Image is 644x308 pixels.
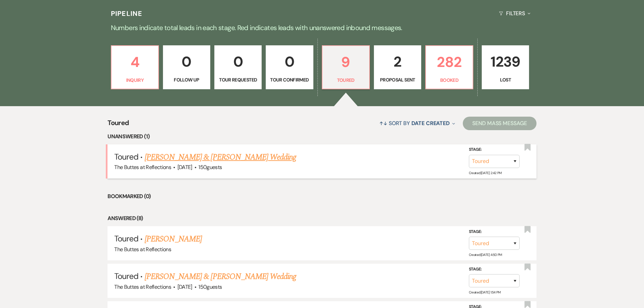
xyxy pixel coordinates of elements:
span: The Buttes at Reflections [114,246,171,253]
label: Stage: [469,146,520,153]
a: 0Tour Requested [214,45,262,89]
span: Created: [DATE] 4:50 PM [469,253,502,257]
span: Date Created [411,120,450,127]
li: Bookmarked (0) [108,192,536,201]
p: Inquiry [116,76,154,84]
span: 150 guests [198,283,222,290]
h3: Pipeline [111,9,143,18]
p: Lost [486,76,525,84]
p: Tour Requested [219,76,257,84]
a: 0Tour Confirmed [266,45,313,89]
li: Unanswered (1) [108,132,536,141]
span: Created: [DATE] 1:54 PM [469,290,501,294]
span: The Buttes at Reflections [114,283,171,290]
a: [PERSON_NAME] & [PERSON_NAME] Wedding [145,270,296,283]
span: Toured [114,151,138,162]
p: Booked [430,76,469,84]
p: Proposal Sent [378,76,417,84]
p: Toured [327,76,365,84]
a: 4Inquiry [111,45,159,89]
p: 4 [116,51,154,73]
p: Numbers indicate total leads in each stage. Red indicates leads with unanswered inbound messages. [79,22,566,33]
button: Filters [496,4,533,22]
p: 282 [430,51,469,73]
a: 0Follow Up [163,45,210,89]
a: 1239Lost [482,45,529,89]
li: Answered (8) [108,214,536,223]
p: 1239 [486,50,525,73]
a: 2Proposal Sent [374,45,421,89]
p: 0 [219,50,257,73]
a: 9Toured [322,45,370,89]
span: [DATE] [177,283,192,290]
span: Created: [DATE] 2:42 PM [469,171,502,175]
button: Send Mass Message [463,117,536,130]
p: Tour Confirmed [270,76,309,84]
span: Toured [108,118,129,132]
p: Follow Up [167,76,206,84]
p: 0 [270,50,309,73]
a: [PERSON_NAME] & [PERSON_NAME] Wedding [145,151,296,163]
label: Stage: [469,266,520,273]
button: Sort By Date Created [377,114,458,132]
span: The Buttes at Reflections [114,164,171,171]
p: 9 [327,51,365,73]
p: 2 [378,50,417,73]
span: Toured [114,271,138,281]
span: [DATE] [177,164,192,171]
span: ↑↓ [379,120,387,127]
a: 282Booked [425,45,473,89]
span: 150 guests [198,164,222,171]
label: Stage: [469,228,520,236]
a: [PERSON_NAME] [145,233,202,245]
p: 0 [167,50,206,73]
span: Toured [114,233,138,244]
